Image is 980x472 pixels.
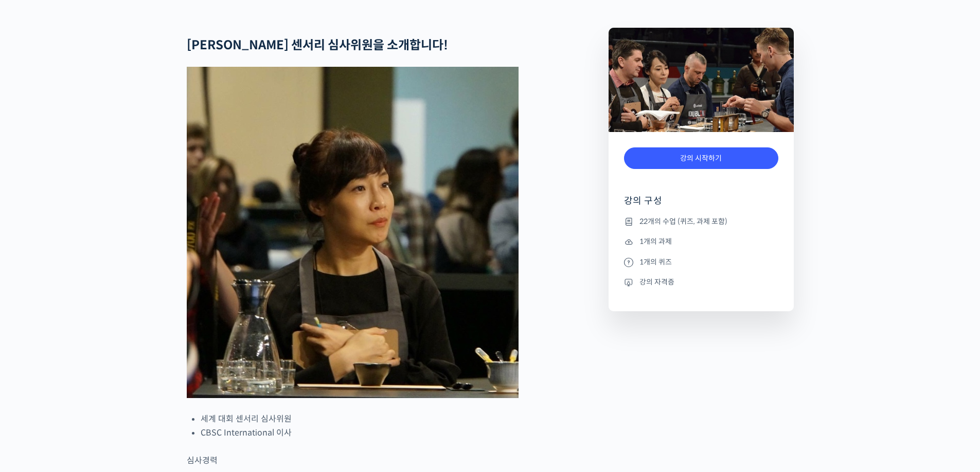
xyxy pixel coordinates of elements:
a: 홈 [3,326,68,351]
li: 22개의 수업 (퀴즈, 과제 포함) [624,215,778,228]
a: 강의 시작하기 [624,147,778,169]
a: 설정 [133,326,198,351]
li: 1개의 퀴즈 [624,256,778,268]
li: CBSC International 이사 [201,426,554,440]
span: 설정 [159,341,171,349]
span: 대화 [94,342,106,350]
h4: 강의 구성 [624,195,778,215]
li: 세계 대회 센서리 심사위원 [201,412,554,426]
p: 심사경력 [187,454,554,467]
a: 대화 [68,326,133,351]
span: 홈 [32,341,39,349]
strong: [PERSON_NAME] 센서리 심사위원을 소개합니다! [187,37,448,53]
li: 1개의 과제 [624,236,778,248]
li: 강의 자격증 [624,276,778,288]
